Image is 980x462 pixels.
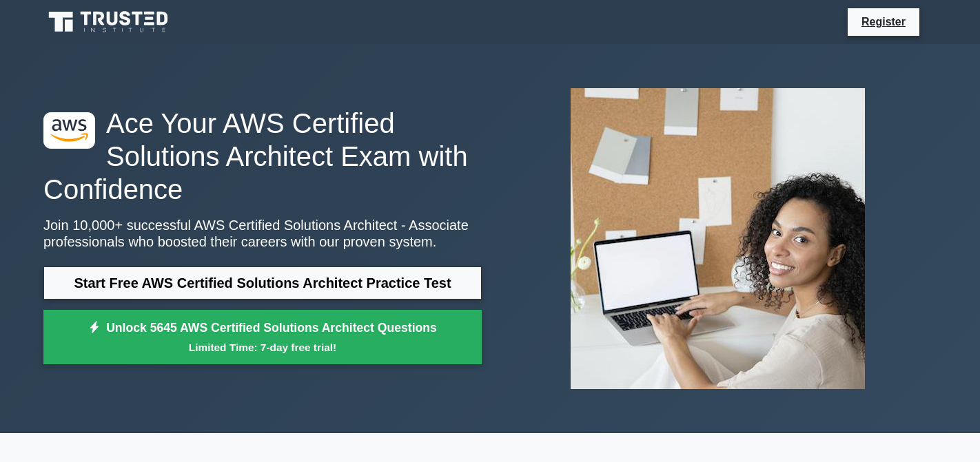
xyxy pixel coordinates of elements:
p: Join 10,000+ successful AWS Certified Solutions Architect - Associate professionals who boosted t... [43,217,482,250]
a: Register [853,13,914,30]
a: Unlock 5645 AWS Certified Solutions Architect QuestionsLimited Time: 7-day free trial! [43,310,482,365]
a: Start Free AWS Certified Solutions Architect Practice Test [43,266,482,300]
small: Limited Time: 7-day free trial! [61,339,465,355]
h1: Ace Your AWS Certified Solutions Architect Exam with Confidence [43,107,482,206]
